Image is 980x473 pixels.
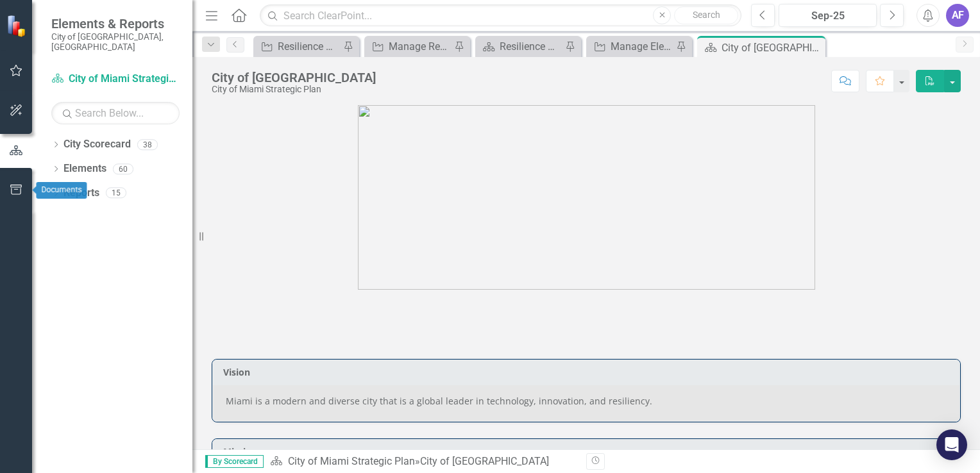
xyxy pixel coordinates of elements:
a: Resilience Actions assigned to Resilience and Sustainability [257,38,340,54]
div: 15 [106,188,126,199]
a: City of Miami Strategic Plan [51,72,180,87]
div: City of [GEOGRAPHIC_DATA] [722,40,822,56]
h3: Vision [223,367,954,377]
a: Manage Reports [367,38,451,54]
input: Search ClearPoint... [260,4,741,27]
div: Resilience Actions assigned to Resilience and Sustainability [278,38,340,54]
div: City of [GEOGRAPHIC_DATA] [212,71,376,85]
span: Miami is a modern and diverse city that is a global leader in technology, innovation, and resilie... [226,395,652,407]
button: Sep-25 [779,4,877,27]
div: Sep-25 [783,8,872,24]
div: City of Miami Strategic Plan [212,85,376,94]
div: Manage Reports [389,38,451,54]
small: City of [GEOGRAPHIC_DATA], [GEOGRAPHIC_DATA] [51,31,180,53]
a: Elements [63,162,106,176]
div: » [270,454,577,469]
h3: Mission [223,447,954,456]
div: 60 [113,163,133,174]
a: Resilience and Sustainability [478,38,562,54]
div: Resilience and Sustainability [500,38,562,54]
a: City of Miami Strategic Plan [288,455,415,467]
input: Search Below... [51,102,180,124]
span: Search [693,10,720,20]
img: city_priorities_all%20smaller%20copy.png [358,105,815,290]
span: By Scorecard [205,455,264,468]
div: Open Intercom Messenger [936,429,967,460]
a: City Scorecard [63,137,131,152]
div: 38 [137,139,158,150]
div: Documents [37,182,87,199]
img: ClearPoint Strategy [6,14,30,37]
button: Search [674,6,738,24]
a: Manage Elements [589,38,673,54]
div: Manage Elements [611,38,673,54]
span: Elements & Reports [51,16,180,31]
button: AF [946,4,969,27]
div: City of [GEOGRAPHIC_DATA] [420,455,549,467]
